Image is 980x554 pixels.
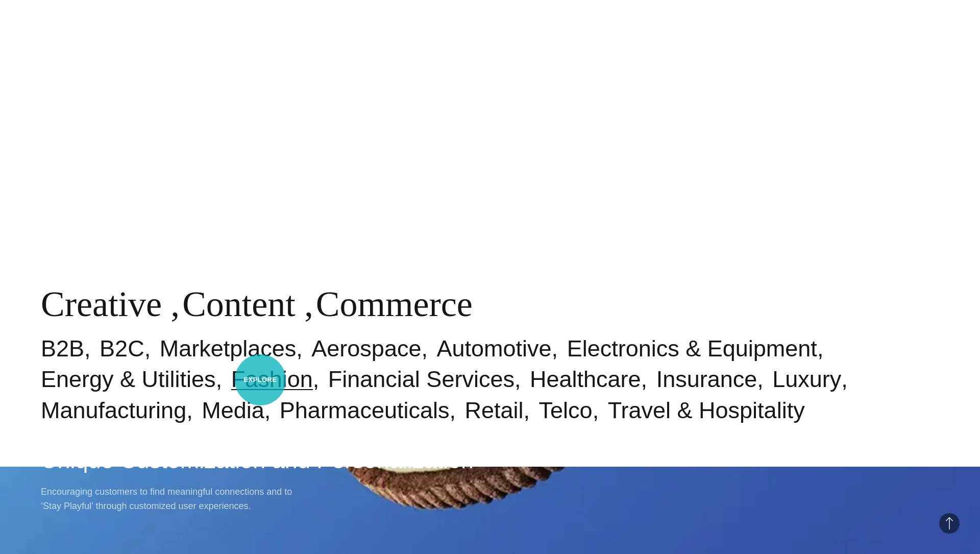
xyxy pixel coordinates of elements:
a: Insurance [656,366,757,392]
a: Travel & Hospitality [608,397,805,423]
a: Automotive [436,335,551,362]
a: Marketplaces [160,335,297,362]
a: Energy & Utilities [41,366,216,392]
a: Electronics & Equipment [567,335,817,362]
span: , [304,284,313,324]
a: Luxury [772,366,841,392]
span: , [171,284,180,324]
button: Back to Top [939,513,960,534]
a: Creative [41,284,162,324]
a: Commerce [316,284,473,324]
a: Manufacturing [41,397,186,423]
a: Retail [465,397,524,423]
p: Encouraging customers to find meaningful connections and to ‘Stay Playful’ through customized use... [41,485,296,513]
a: Aerospace [311,335,421,362]
a: B2C [100,335,144,362]
a: Telco [539,397,593,423]
a: Healthcare [530,366,641,392]
a: Pharmaceuticals [280,397,450,423]
a: Media [202,397,264,423]
a: Content [182,284,296,324]
a: Fashion [231,366,313,392]
a: B2B [41,335,84,362]
a: Financial Services [328,366,514,392]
